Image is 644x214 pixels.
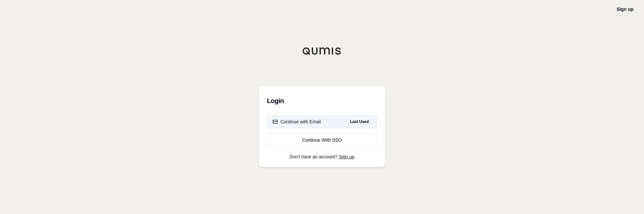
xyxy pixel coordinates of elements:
[273,137,371,143] div: Continue With SSO
[267,154,377,159] p: Don't have an account?
[267,115,377,128] button: Continue with EmailLast Used
[339,154,354,159] a: Sign up
[348,118,371,126] span: Last Used
[267,134,377,147] a: Continue With SSO
[273,118,321,125] div: Continue with Email
[302,47,342,55] img: Qumis
[267,94,377,107] h3: Login
[617,7,634,12] a: Sign up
